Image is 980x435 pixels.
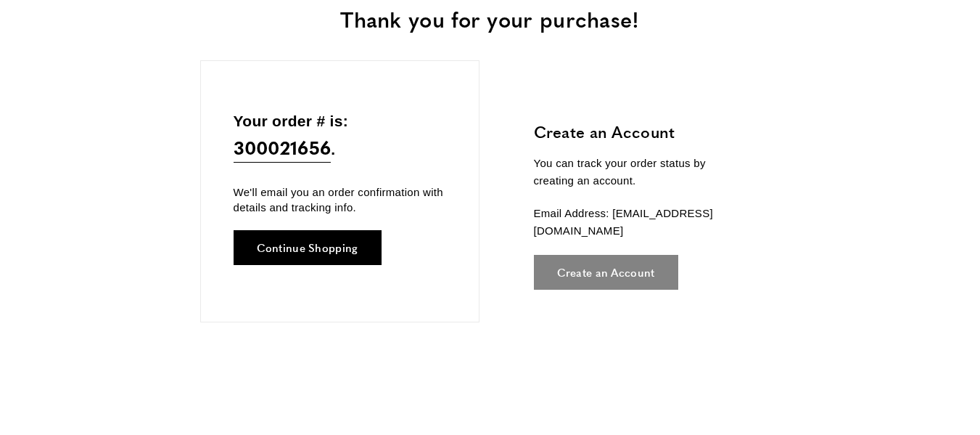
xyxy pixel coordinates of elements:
[340,3,639,34] span: Thank you for your purchase!
[234,230,382,265] a: Continue Shopping
[234,109,446,163] p: Your order # is: .
[534,155,748,190] p: You can track your order status by creating an account.
[234,133,332,163] span: 300021656
[534,121,748,143] h3: Create an Account
[234,184,446,215] p: We'll email you an order confirmation with details and tracking info.
[534,205,748,240] p: Email Address: [EMAIL_ADDRESS][DOMAIN_NAME]
[534,255,678,290] a: Create an Account
[257,242,358,253] span: Continue Shopping
[557,267,655,277] span: Create an Account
